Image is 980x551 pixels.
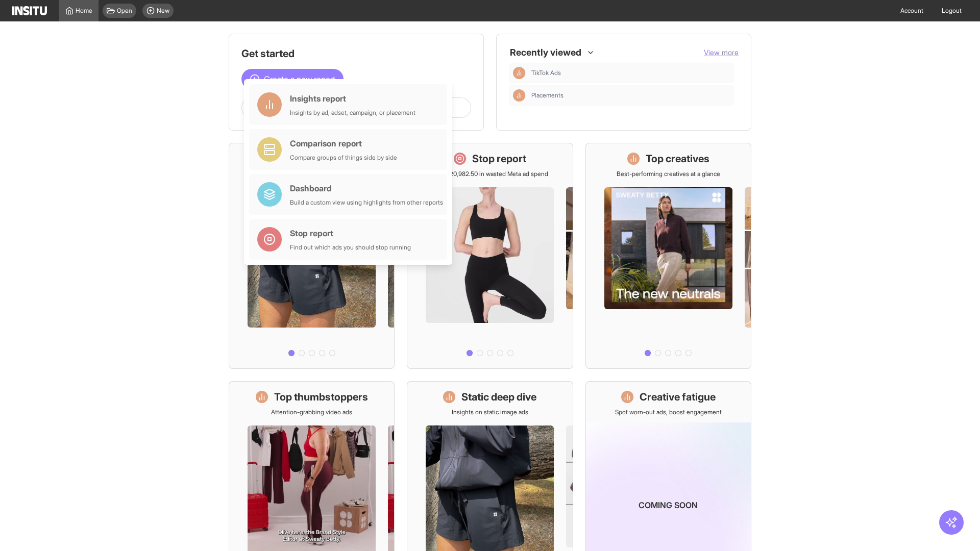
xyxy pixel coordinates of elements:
[646,152,709,166] h1: Top creatives
[290,154,397,162] div: Compare groups of things side by side
[241,69,344,89] button: Create a new report
[513,89,525,102] div: Insights
[531,69,561,77] span: TikTok Ads
[264,73,335,85] span: Create a new report
[271,408,352,416] p: Attention-grabbing video ads
[531,69,730,77] span: TikTok Ads
[290,182,443,194] div: Dashboard
[290,137,397,149] div: Comparison report
[585,143,751,369] a: Top creativesBest-performing creatives at a glance
[531,91,563,99] span: Placements
[531,91,730,99] span: Placements
[157,7,169,15] span: New
[274,390,368,404] h1: Top thumbstoppers
[290,227,411,239] div: Stop report
[704,48,739,57] span: View more
[290,198,443,207] div: Build a custom view using highlights from other reports
[472,152,526,166] h1: Stop report
[117,7,132,15] span: Open
[617,170,720,178] p: Best-performing creatives at a glance
[229,143,395,369] a: What's live nowSee all active ads instantly
[290,92,415,105] div: Insights report
[513,67,525,79] div: Insights
[290,243,411,252] div: Find out which ads you should stop running
[407,143,573,369] a: Stop reportSave £20,982.50 in wasted Meta ad spend
[461,390,536,404] h1: Static deep dive
[241,46,471,61] h1: Get started
[452,408,528,416] p: Insights on static image ads
[76,7,92,15] span: Home
[12,6,47,15] img: Logo
[704,47,739,58] button: View more
[431,170,548,178] p: Save £20,982.50 in wasted Meta ad spend
[290,109,415,117] div: Insights by ad, adset, campaign, or placement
